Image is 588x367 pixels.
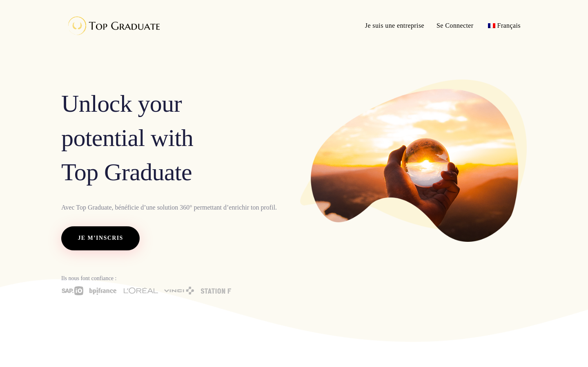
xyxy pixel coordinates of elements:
span: Je suis une entreprise [365,22,424,29]
span: Français [497,22,521,29]
img: Top Graduate [61,12,163,39]
span: Unlock your potential with Top Graduate [61,86,193,189]
img: Français [488,23,495,28]
span: Se Connecter [437,22,474,29]
p: Ils nous font confiance : [61,273,288,284]
p: Avec Top Graduate, bénéficie d’une solution 360° permettant d’enrichir ton profil. [61,201,288,214]
span: Je m’inscris [78,233,123,243]
a: Je m’inscris [61,226,140,250]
